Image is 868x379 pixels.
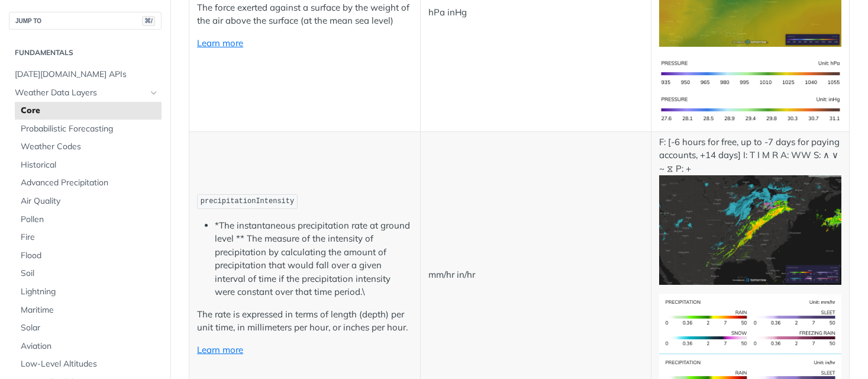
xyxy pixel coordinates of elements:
span: Weather Data Layers [15,87,146,99]
span: Pollen [21,214,159,226]
p: hPa inHg [428,6,644,20]
a: Learn more [197,344,243,355]
a: [DATE][DOMAIN_NAME] APIs [9,66,162,83]
p: F: [-6 hours for free, up to -7 days for paying accounts, +14 days] I: T I M R A: WW S: ∧ ∨ ~ ⧖ P: + [659,136,841,285]
span: Probabilistic Forecasting [21,123,159,135]
span: Weather Codes [21,141,159,153]
p: The force exerted against a surface by the weight of the air above the surface (at the mean sea l... [197,1,412,28]
span: Air Quality [21,195,159,207]
button: Hide subpages for Weather Data Layers [149,88,159,98]
span: Fire [21,232,159,243]
a: Aviation [15,338,162,355]
a: Low-Level Altitudes [15,355,162,373]
span: Low-Level Altitudes [21,358,159,370]
a: Maritime [15,301,162,319]
span: Historical [21,159,159,171]
span: Expand image [659,317,841,328]
a: Advanced Precipitation [15,174,162,192]
button: JUMP TO⌘/ [9,12,162,30]
span: ⌘/ [142,16,155,26]
a: Learn more [197,37,243,49]
a: Soil [15,265,162,282]
a: Pollen [15,211,162,229]
span: Core [21,105,159,117]
a: Weather Data LayersHide subpages for Weather Data Layers [9,84,162,102]
a: Probabilistic Forecasting [15,120,162,138]
span: [DATE][DOMAIN_NAME] APIs [15,69,159,81]
span: Soil [21,268,159,280]
span: Expand image [659,223,841,235]
a: Air Quality [15,192,162,210]
span: Expand image [659,103,841,114]
a: Weather Codes [15,138,162,156]
a: Fire [15,229,162,246]
a: Lightning [15,283,162,301]
a: Flood [15,247,162,265]
span: precipitationIntensity [201,197,294,205]
li: *The instantaneous precipitation rate at ground level ** The measure of the intensity of precipit... [215,219,412,299]
a: Historical [15,156,162,174]
span: Flood [21,250,159,262]
a: Core [15,102,162,120]
h2: Fundamentals [9,47,162,58]
span: Lightning [21,286,159,298]
span: Maritime [21,304,159,316]
span: Expand image [659,67,841,78]
span: Solar [21,322,159,334]
p: The rate is expressed in terms of length (depth) per unit time, in millimeters per hour, or inche... [197,308,412,335]
span: Aviation [21,341,159,352]
span: Advanced Precipitation [21,177,159,189]
a: Solar [15,319,162,337]
p: mm/hr in/hr [428,268,644,282]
